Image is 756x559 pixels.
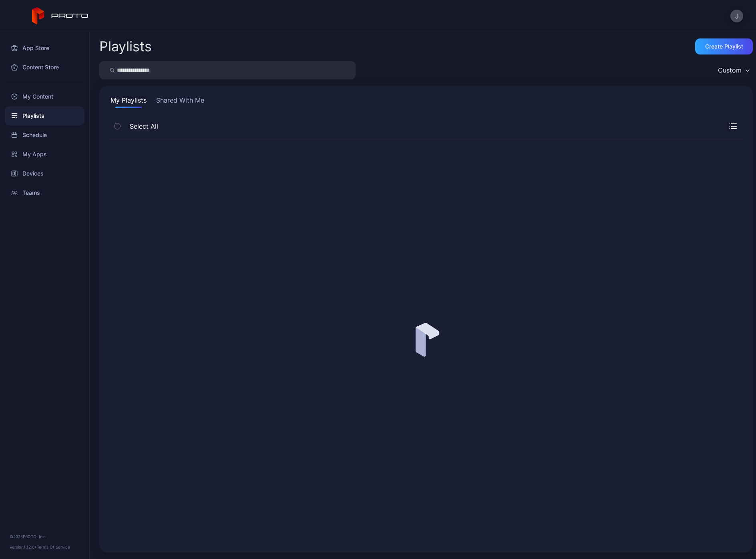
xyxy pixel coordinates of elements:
[126,121,158,131] span: Select All
[5,58,84,77] a: Content Store
[705,43,743,50] div: Create Playlist
[730,10,743,22] button: J
[5,87,84,106] a: My Content
[155,95,206,108] button: Shared With Me
[37,545,70,549] a: Terms Of Service
[99,39,152,54] h2: Playlists
[695,38,753,54] button: Create Playlist
[5,125,84,145] a: Schedule
[109,95,148,108] button: My Playlists
[5,183,84,202] a: Teams
[5,145,84,164] a: My Apps
[10,545,37,549] span: Version 1.12.0 •
[5,38,84,58] a: App Store
[5,106,84,125] a: Playlists
[718,66,742,74] div: Custom
[10,533,80,540] div: © 2025 PROTO, Inc.
[5,164,84,183] a: Devices
[714,61,753,79] button: Custom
